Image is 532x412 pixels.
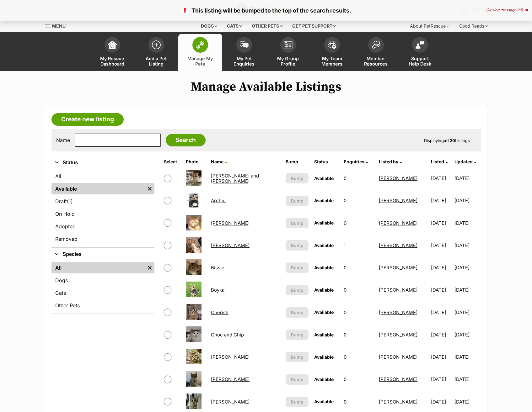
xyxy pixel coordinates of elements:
[145,262,154,273] a: Remove filter
[454,302,480,323] td: [DATE]
[454,159,476,164] a: Updated
[291,399,304,405] span: Bump
[341,302,376,323] td: 0
[341,324,376,346] td: 0
[379,198,417,203] a: [PERSON_NAME]
[286,330,309,340] button: Bump
[291,287,304,293] span: Bump
[454,279,480,301] td: [DATE]
[247,20,287,32] div: Other pets
[240,41,249,48] img: pet-enquiries-icon-7e3ad2cf08bfb03b45e93fb7055b45f3efa6380592205ae92323e6603595dc1f.svg
[51,208,154,219] a: On Hold
[344,159,368,164] a: Enquiries
[51,250,154,258] button: Species
[286,240,309,251] button: Bump
[291,198,304,204] span: Bump
[52,23,66,29] span: Menu
[454,212,480,234] td: [DATE]
[454,257,480,278] td: [DATE]
[454,346,480,368] td: [DATE]
[284,41,293,49] img: group-profile-icon-3fa3cf56718a62981997c0bc7e787c4b2cf8bcc04b72c1350f741eb67cf2f40e.svg
[398,34,442,71] a: Support Help Desk
[286,173,309,183] button: Bump
[454,159,473,164] span: Updated
[211,309,228,315] a: Cherish
[283,157,311,167] th: Bump
[454,190,480,211] td: [DATE]
[379,265,417,271] a: [PERSON_NAME]
[314,198,334,203] span: Available
[428,212,454,234] td: [DATE]
[428,302,454,323] td: [DATE]
[152,40,161,49] img: add-pet-listing-icon-0afa8454b4691262ce3f59096e99ab1cd57d4a30225e0717b998d2c9b9846f56.svg
[286,374,309,385] button: Bump
[428,368,454,390] td: [DATE]
[51,113,124,126] a: Create new listing
[51,159,154,167] button: Status
[310,34,354,71] a: My Team Members
[424,138,470,143] span: Displaying Listings
[291,376,304,383] span: Bump
[291,264,304,271] span: Bump
[428,235,454,256] td: [DATE]
[51,287,154,298] a: Cats
[142,56,170,66] span: Add a Pet Listing
[428,190,454,211] td: [DATE]
[51,233,154,245] a: Removed
[286,352,309,362] button: Bump
[379,175,417,181] a: [PERSON_NAME]
[341,368,376,390] td: 0
[318,56,346,66] span: My Team Members
[354,34,398,71] a: Member Resources
[379,399,417,405] a: [PERSON_NAME]
[51,262,145,273] a: All
[51,221,154,232] a: Adopted
[454,324,480,346] td: [DATE]
[186,56,214,66] span: Manage My Pets
[314,399,334,404] span: Available
[341,257,376,278] td: 0
[416,41,424,49] img: help-desk-icon-fdf02630f3aa405de69fd3d07c3f3aa587a6932b1a1747fa1d2bba05be0121f9.svg
[288,20,340,32] div: Get pet support
[286,285,309,295] button: Bump
[6,6,526,15] p: This listing will be bumped to the top of the search results.
[520,8,523,12] span: 5
[428,167,454,189] td: [DATE]
[286,307,309,318] button: Bump
[98,56,126,66] span: My Rescue Dashboard
[431,159,448,164] a: Listed
[286,262,309,273] button: Bump
[274,56,302,66] span: My Group Profile
[166,134,206,146] input: Search
[266,34,310,71] a: My Group Profile
[406,56,434,66] span: Support Help Desk
[211,159,227,164] a: Name
[178,34,222,71] a: Manage My Pets
[222,34,266,71] a: My Pet Enquiries
[344,159,364,164] span: translation missing: en.admin.listings.index.attributes.enquiries
[161,157,183,167] th: Select
[455,20,492,32] div: Good Reads
[56,137,70,143] label: Name
[406,20,454,32] div: About PetRescue
[379,220,417,226] a: [PERSON_NAME]
[314,176,334,181] span: Available
[341,167,376,189] td: 0
[211,242,250,248] a: [PERSON_NAME]
[314,354,334,360] span: Available
[211,332,244,338] a: Choc and Chip
[291,331,304,338] span: Bump
[428,324,454,346] td: [DATE]
[428,279,454,301] td: [DATE]
[211,265,224,271] a: Bissie
[51,171,154,182] a: All
[51,183,145,194] a: Available
[211,159,223,164] span: Name
[291,220,304,226] span: Bump
[45,20,70,31] a: Menu
[183,157,208,167] th: Photo
[314,265,334,270] span: Available
[328,41,336,49] img: team-members-icon-5396bd8760b3fe7c0b43da4ab00e1e3bb1a5d9ba89233759b79545d2d3fc5d0d.svg
[341,190,376,211] td: 0
[211,173,259,184] a: [PERSON_NAME] and [PERSON_NAME]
